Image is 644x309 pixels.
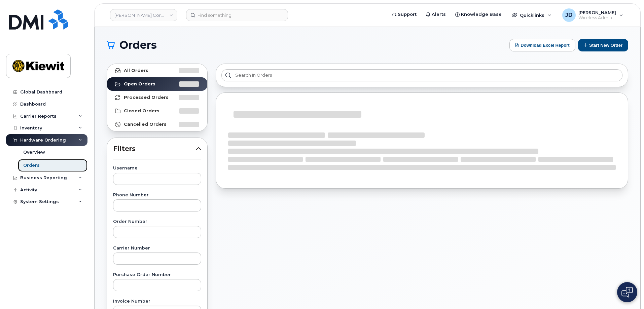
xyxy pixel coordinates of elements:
[107,118,207,131] a: Cancelled Orders
[113,246,201,250] label: Carrier Number
[113,166,201,170] label: Username
[124,108,159,114] strong: Closed Orders
[113,193,201,197] label: Phone Number
[221,69,622,81] input: Search in orders
[509,39,575,51] button: Download Excel Report
[107,77,207,91] a: Open Orders
[113,299,201,304] label: Invoice Number
[113,144,196,154] span: Filters
[124,122,167,127] strong: Cancelled Orders
[621,287,633,298] img: Open chat
[124,95,169,100] strong: Processed Orders
[124,68,148,73] strong: All Orders
[107,64,207,77] a: All Orders
[119,40,157,50] span: Orders
[113,273,201,277] label: Purchase Order Number
[124,81,155,87] strong: Open Orders
[107,91,207,104] a: Processed Orders
[113,220,201,224] label: Order Number
[107,104,207,118] a: Closed Orders
[578,39,628,51] button: Start New Order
